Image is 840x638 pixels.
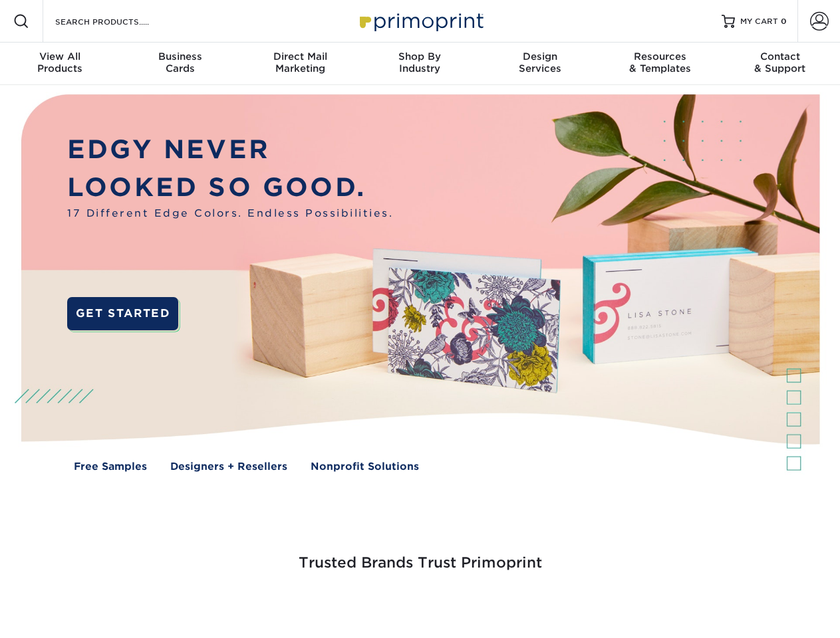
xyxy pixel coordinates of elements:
a: Contact& Support [720,43,840,85]
span: 17 Different Edge Colors. Endless Possibilities. [67,206,393,221]
a: DesignServices [480,43,600,85]
a: Resources& Templates [600,43,720,85]
span: MY CART [740,16,778,27]
h3: Trusted Brands Trust Primoprint [31,522,809,587]
span: 0 [781,17,787,26]
a: Free Samples [74,459,147,475]
a: GET STARTED [67,297,178,330]
div: Industry [360,51,480,74]
a: BusinessCards [120,43,239,85]
div: & Support [720,51,840,74]
input: SEARCH PRODUCTS..... [54,13,184,29]
a: Direct MailMarketing [240,43,360,85]
a: Nonprofit Solutions [311,459,419,475]
img: Primoprint [354,7,487,35]
span: Contact [720,51,840,62]
span: Direct Mail [240,51,360,62]
span: Design [480,51,600,62]
span: Business [120,51,239,62]
p: LOOKED SO GOOD. [67,169,393,207]
div: Marketing [240,51,360,74]
a: Designers + Resellers [170,459,287,475]
p: EDGY NEVER [67,131,393,169]
span: Shop By [360,51,480,62]
a: Shop ByIndustry [360,43,480,85]
div: & Templates [600,51,720,74]
span: Resources [600,51,720,62]
div: Cards [120,51,239,74]
div: Services [480,51,600,74]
